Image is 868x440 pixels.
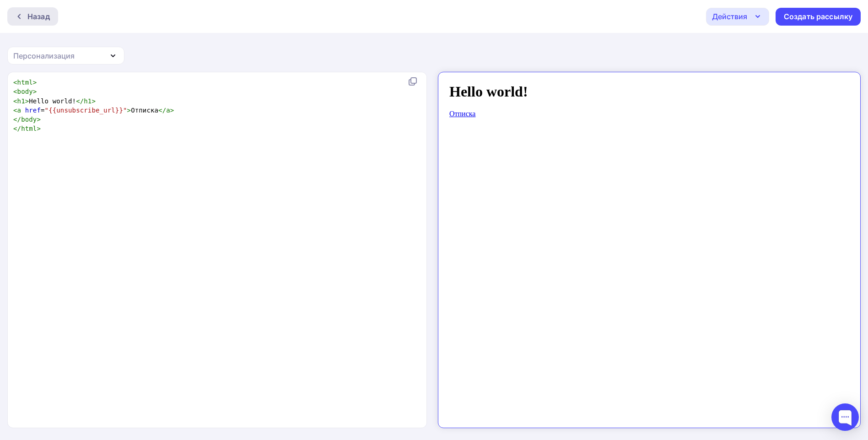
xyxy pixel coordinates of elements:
span: a [166,107,170,114]
span: < [13,107,17,114]
span: h1 [84,97,92,105]
span: html [17,79,33,86]
a: Отписка [4,30,30,38]
span: < [13,97,17,105]
div: Назад [27,11,50,22]
h1: Hello world! [4,4,404,21]
span: > [33,88,37,95]
span: </ [13,116,21,123]
span: h1 [17,97,25,105]
button: Персонализация [7,47,124,64]
span: > [92,97,96,105]
span: html [21,125,37,132]
span: = Отписка [13,107,174,114]
span: > [127,107,131,114]
span: > [37,116,41,123]
span: body [17,88,33,95]
button: Действия [706,8,769,26]
span: > [25,97,29,105]
span: Hello world! [13,97,96,105]
span: "{{unsubscribe_url}}" [45,107,127,114]
span: > [37,125,41,132]
span: > [33,79,37,86]
span: href [25,107,41,114]
span: </ [13,125,21,132]
span: </ [158,107,166,114]
span: < [13,79,17,86]
span: body [21,116,37,123]
span: </ [76,97,84,105]
span: > [170,107,174,114]
span: < [13,88,17,95]
span: a [17,107,22,114]
div: Создать рассылку [784,11,852,22]
div: Персонализация [13,50,75,61]
div: Действия [712,11,747,22]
